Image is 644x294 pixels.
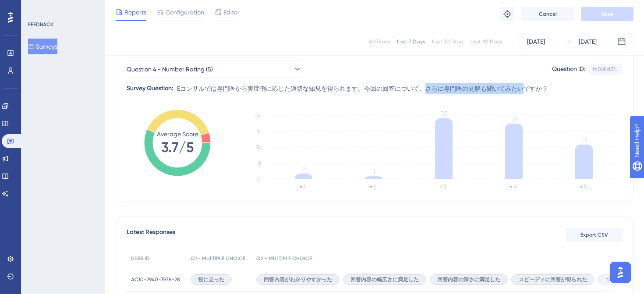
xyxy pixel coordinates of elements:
span: 役に立った [198,276,224,283]
div: Survey Question: [127,83,173,94]
tspan: 1 [373,167,375,176]
tspan: 2 [302,165,305,173]
span: USER ID [131,255,150,262]
span: 回答内容の深さに満足した [437,276,500,283]
button: Export CSV [566,228,623,242]
tspan: 18 [256,128,261,135]
div: Last 7 Days [397,38,425,45]
tspan: 13 [581,136,587,144]
span: Cancel [539,11,557,18]
div: [DATE] [579,36,597,47]
text: 2 [374,184,376,190]
tspan: Average Score [157,131,198,138]
tspan: 12 [256,144,261,150]
span: 回答内容の幅広さに満足した [350,276,419,283]
iframe: UserGuiding AI Assistant Launcher [607,259,633,286]
span: Reports [124,7,146,18]
text: 1 [304,184,305,190]
tspan: 3.7/5 [161,139,194,156]
div: All Times [369,38,390,45]
div: fc028d37... [593,66,619,73]
tspan: 21 [511,115,517,123]
span: Eコンサルでは専門医から実症例に応じた適切な知見を得られます。今回の回答について、さらに専門医の見解も聞いてみたいですか？ [177,83,548,94]
button: Save [581,7,633,21]
div: Last 90 Days [471,38,502,45]
tspan: 0 [257,176,261,182]
span: Save [601,11,613,18]
tspan: 23 [440,110,447,118]
span: Latest Responses [127,227,175,243]
span: スピーディに回答が得られた [519,276,587,283]
button: Surveys [28,39,57,54]
tspan: 24 [255,113,261,119]
span: Export CSV [580,231,608,238]
div: [DATE] [527,36,545,47]
span: Q1 - MULTIPLE CHOICE [191,255,245,262]
text: 3 [444,184,446,190]
span: Configuration [166,7,204,18]
div: FEEDBACK [28,21,53,28]
span: 回答内容がわかりやすかった [264,276,332,283]
span: Editor [223,7,240,18]
div: Question ID: [552,64,585,75]
span: Q2 - MULTIPLE CHOICE [256,255,312,262]
span: Need Help? [21,2,55,13]
div: Last 30 Days [432,38,464,45]
text: 4 [514,184,517,190]
span: Question 4 - Number Rating (5) [127,64,213,74]
span: AC10-2940-3978-28 [131,276,180,283]
button: Question 4 - Number Rating (5) [127,60,302,78]
text: 5 [584,184,587,190]
tspan: 6 [258,160,261,166]
button: Cancel [521,7,574,21]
